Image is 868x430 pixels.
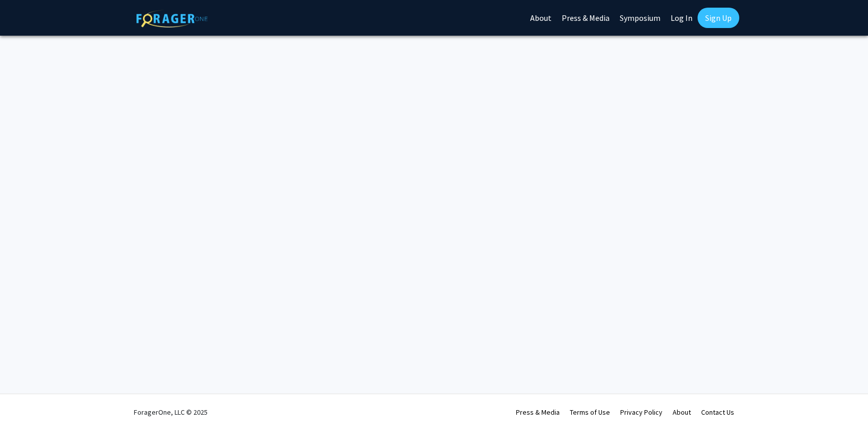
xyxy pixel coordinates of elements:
a: Sign Up [698,8,739,28]
a: Press & Media [516,408,560,417]
img: ForagerOne Logo [136,10,208,28]
div: ForagerOne, LLC © 2025 [134,394,208,430]
a: Contact Us [701,408,734,417]
a: About [673,408,691,417]
a: Terms of Use [570,408,610,417]
a: Privacy Policy [620,408,662,417]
